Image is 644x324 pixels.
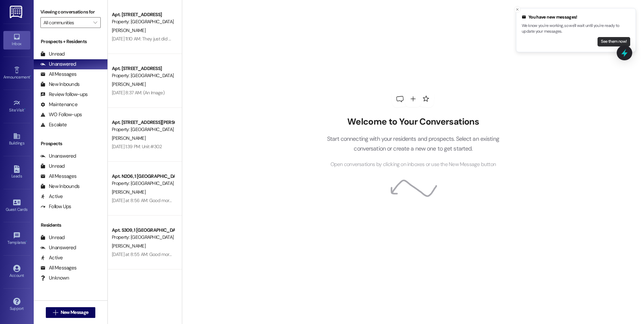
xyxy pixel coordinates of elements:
[40,203,71,210] div: Follow Ups
[40,193,63,200] div: Active
[40,173,76,180] div: All Messages
[93,20,97,25] i: 
[3,163,30,182] a: Leads
[40,71,76,78] div: All Messages
[112,119,174,126] div: Apt. [STREET_ADDRESS][PERSON_NAME]
[112,81,146,87] span: [PERSON_NAME]
[34,293,107,300] div: Past + Future Residents
[112,72,174,79] div: Property: [GEOGRAPHIC_DATA]
[3,230,30,248] a: Templates •
[112,180,174,187] div: Property: [GEOGRAPHIC_DATA]
[3,130,30,149] a: Buildings
[3,296,30,314] a: Support
[34,222,107,229] div: Residents
[34,38,107,45] div: Prospects + Residents
[112,27,146,33] span: [PERSON_NAME]
[112,227,174,234] div: Apt. S309, 1 [GEOGRAPHIC_DATA]
[3,197,30,215] a: Guest Cards
[53,310,58,315] i: 
[40,183,79,190] div: New Inbounds
[40,61,76,68] div: Unanswered
[43,17,90,28] input: All communities
[112,143,162,150] div: [DATE] 1:39 PM: Unit #302
[112,90,164,96] div: [DATE] 8:37 AM: (An Image)
[112,11,174,18] div: Apt. [STREET_ADDRESS]
[112,18,174,25] div: Property: [GEOGRAPHIC_DATA]
[40,101,77,108] div: Maintenance
[317,134,509,153] p: Start connecting with your residents and prospects. Select an existing conversation or create a n...
[522,14,630,21] div: You have new messages!
[112,173,174,180] div: Apt. N206, 1 [GEOGRAPHIC_DATA]
[112,234,174,241] div: Property: [GEOGRAPHIC_DATA]
[40,81,79,88] div: New Inbounds
[40,51,65,58] div: Unread
[34,140,107,147] div: Prospects
[10,6,24,18] img: ResiDesk Logo
[3,263,30,281] a: Account
[112,36,386,42] div: [DATE] 11:10 AM: They just did me. Thanks for getting back to me anyway. It went well because I w...
[40,91,88,98] div: Review follow-ups
[3,97,30,116] a: Site Visit •
[40,153,76,160] div: Unanswered
[46,307,96,318] button: New Message
[40,7,101,17] label: Viewing conversations for
[40,274,69,282] div: Unknown
[112,65,174,72] div: Apt. [STREET_ADDRESS]
[40,264,76,271] div: All Messages
[40,254,63,261] div: Active
[514,6,521,13] button: Close toast
[40,111,82,118] div: WO Follow-ups
[522,23,630,35] p: We know you're working, so we'll wait until you're ready to update your messages.
[24,107,25,111] span: •
[40,163,65,170] div: Unread
[598,37,630,46] button: See them now!
[30,74,31,78] span: •
[40,244,76,251] div: Unanswered
[26,239,27,244] span: •
[40,234,65,241] div: Unread
[61,309,88,316] span: New Message
[317,117,509,127] h2: Welcome to Your Conversations
[3,31,30,49] a: Inbox
[40,121,67,128] div: Escalate
[112,189,146,195] span: [PERSON_NAME]
[112,126,174,133] div: Property: [GEOGRAPHIC_DATA]
[112,135,146,141] span: [PERSON_NAME]
[112,243,146,249] span: [PERSON_NAME]
[330,160,496,169] span: Open conversations by clicking on inboxes or use the New Message button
